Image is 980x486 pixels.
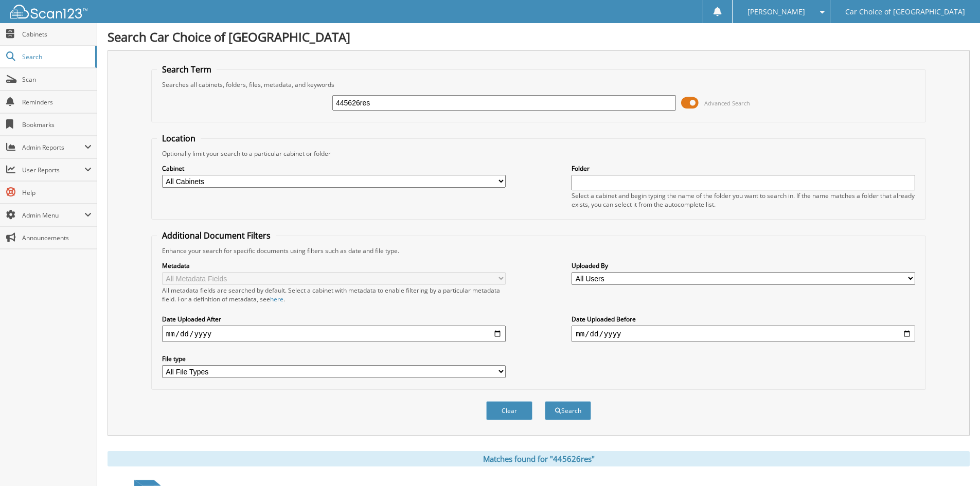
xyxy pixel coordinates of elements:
[747,9,805,15] span: [PERSON_NAME]
[572,326,915,342] input: end
[704,99,750,107] span: Advanced Search
[22,211,84,220] span: Admin Menu
[108,28,970,45] h1: Search Car Choice of [GEOGRAPHIC_DATA]
[486,401,532,420] button: Clear
[545,401,591,420] button: Search
[22,75,92,84] span: Scan
[162,326,506,342] input: start
[162,315,506,323] label: Date Uploaded After
[157,64,217,75] legend: Search Term
[157,133,201,144] legend: Location
[157,230,276,241] legend: Additional Document Filters
[157,149,920,158] div: Optionally limit your search to a particular cabinet or folder
[162,164,506,173] label: Cabinet
[22,120,92,129] span: Bookmarks
[157,80,920,89] div: Searches all cabinets, folders, files, metadata, and keywords
[270,295,283,303] a: here
[22,188,92,197] span: Help
[22,233,92,242] span: Announcements
[22,166,84,174] span: User Reports
[572,191,915,209] div: Select a cabinet and begin typing the name of the folder you want to search in. If the name match...
[162,354,506,363] label: File type
[10,5,87,19] img: scan123-logo-white.svg
[572,261,915,270] label: Uploaded By
[572,164,915,173] label: Folder
[157,246,920,255] div: Enhance your search for specific documents using filters such as date and file type.
[22,52,90,61] span: Search
[162,286,506,303] div: All metadata fields are searched by default. Select a cabinet with metadata to enable filtering b...
[108,451,970,466] div: Matches found for "445626res"
[845,9,965,15] span: Car Choice of [GEOGRAPHIC_DATA]
[22,143,84,152] span: Admin Reports
[572,315,915,323] label: Date Uploaded Before
[22,98,92,106] span: Reminders
[162,261,506,270] label: Metadata
[22,30,92,39] span: Cabinets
